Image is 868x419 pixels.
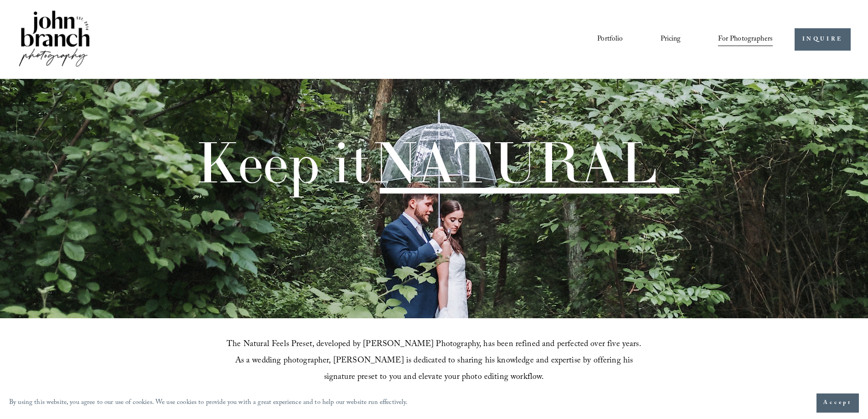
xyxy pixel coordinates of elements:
span: For Photographers [718,32,773,47]
a: INQUIRE [795,28,851,51]
span: Accept [823,398,852,408]
span: NATURAL [372,126,657,198]
a: Portfolio [597,31,623,47]
a: Pricing [661,31,681,47]
h1: Keep it [195,134,657,191]
a: folder dropdown [718,31,773,47]
img: John Branch IV Photography [17,9,91,70]
button: Accept [816,393,859,413]
p: By using this website, you agree to our use of cookies. We use cookies to provide you with a grea... [9,397,408,410]
span: The Natural Feels Preset, developed by [PERSON_NAME] Photography, has been refined and perfected ... [227,338,644,385]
